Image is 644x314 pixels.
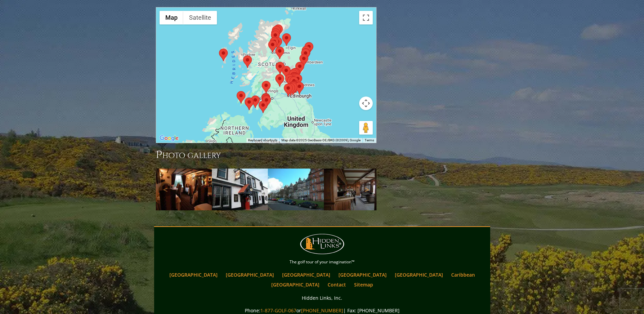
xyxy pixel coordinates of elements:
[351,280,376,290] a: Sitemap
[158,134,180,143] img: Google
[448,270,478,280] a: Caribbean
[391,270,446,280] a: [GEOGRAPHIC_DATA]
[158,134,180,143] a: Open this area in Google Maps (opens a new window)
[159,183,173,196] a: Previous
[260,307,296,314] a: 1-877-GOLF-067
[279,270,334,280] a: [GEOGRAPHIC_DATA]
[156,294,489,302] p: Hidden Links, Inc.
[222,270,277,280] a: [GEOGRAPHIC_DATA]
[335,270,390,280] a: [GEOGRAPHIC_DATA]
[166,270,221,280] a: [GEOGRAPHIC_DATA]
[268,280,323,290] a: [GEOGRAPHIC_DATA]
[160,11,183,24] button: Show street map
[359,11,373,24] button: Toggle fullscreen view
[324,280,349,290] a: Contact
[359,121,373,135] button: Drag Pegman onto the map to open Street View
[360,183,373,196] a: Next
[365,138,374,142] a: Terms (opens in new tab)
[183,11,217,24] button: Show satellite imagery
[359,97,373,110] button: Map camera controls
[248,138,277,143] button: Keyboard shortcuts
[301,307,343,314] a: [PHONE_NUMBER]
[156,148,376,162] h3: Photo Gallery
[281,138,361,142] span: Map data ©2025 GeoBasis-DE/BKG (©2009), Google
[156,258,489,266] p: The golf tour of your imagination™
